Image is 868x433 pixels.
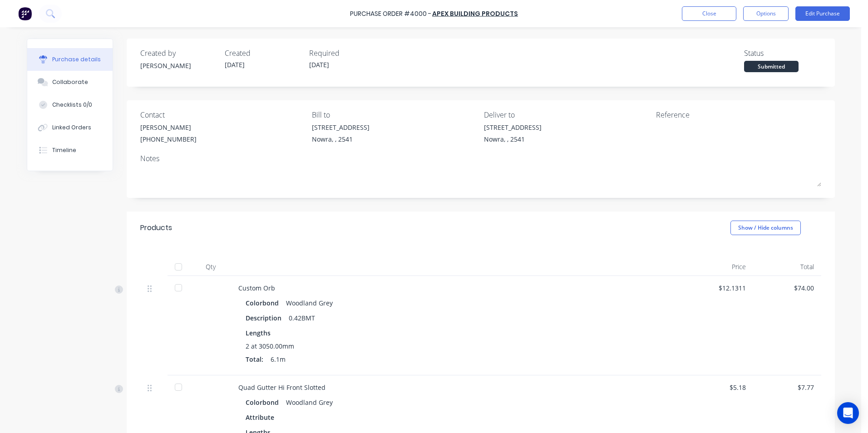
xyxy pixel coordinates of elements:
div: Notes [140,153,821,164]
div: [STREET_ADDRESS] [484,123,542,132]
button: Collaborate [27,71,113,93]
button: Timeline [27,139,113,162]
button: Close [682,6,736,21]
div: Woodland Grey [286,396,333,409]
button: Options [743,6,789,21]
span: Total: [246,354,263,364]
div: [STREET_ADDRESS] [312,123,370,132]
div: Description [246,311,289,325]
div: $7.77 [760,383,814,392]
div: Nowra, , 2541 [484,134,542,144]
div: Quad Gutter Hi Front Slotted [238,383,678,392]
div: Created by [140,48,217,59]
div: Collaborate [52,78,88,86]
div: Price [685,258,753,276]
div: Submitted [744,61,799,72]
button: Purchase details [27,48,113,71]
div: Nowra, , 2541 [312,134,370,144]
div: Colorbond [246,396,282,409]
div: Deliver to [484,109,649,120]
span: Lengths [246,328,271,338]
a: Apex Building Products [432,9,518,18]
div: Status [744,48,821,59]
div: Total [753,258,821,276]
div: Timeline [52,146,76,154]
button: Show / Hide columns [730,221,801,235]
div: Open Intercom Messenger [837,402,859,424]
div: Contact [140,109,306,120]
div: Checklists 0/0 [52,101,92,109]
div: Reference [656,109,821,120]
div: Colorbond [246,296,282,310]
span: 6.1m [271,354,286,364]
div: Created [225,48,302,59]
div: Custom Orb [238,283,678,293]
div: 0.42BMT [289,311,315,325]
div: Qty [190,258,231,276]
div: $12.1311 [692,283,746,293]
div: [PHONE_NUMBER] [140,134,197,144]
div: Purchase Order #4000 - [350,9,431,19]
div: Products [140,222,172,233]
div: [PERSON_NAME] [140,61,217,70]
div: [PERSON_NAME] [140,123,197,132]
span: 2 at 3050.00mm [246,341,294,351]
div: Woodland Grey [286,296,333,310]
button: Edit Purchase [795,6,850,21]
button: Checklists 0/0 [27,93,113,116]
div: Purchase details [52,55,101,64]
div: Linked Orders [52,123,91,132]
div: Required [309,48,386,59]
img: Factory [18,7,32,20]
div: Bill to [312,109,477,120]
div: Attribute [246,411,281,424]
div: $74.00 [760,283,814,293]
div: $5.18 [692,383,746,392]
button: Linked Orders [27,116,113,139]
